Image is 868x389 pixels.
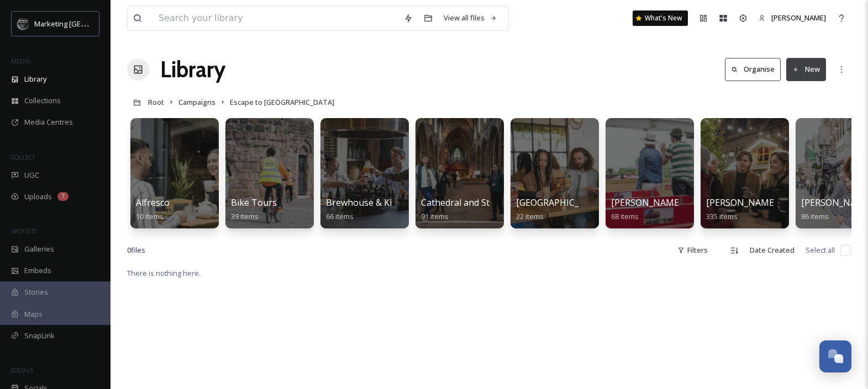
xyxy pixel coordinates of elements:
input: Search your library [153,6,398,30]
span: Cathedral and Storyhouse [421,196,529,209]
span: MEDIA [11,57,30,65]
a: What's New [633,10,688,26]
span: 86 items [801,211,829,221]
div: 7 [57,192,69,201]
a: Alfresco10 items [136,198,170,221]
button: Open Chat [819,340,851,372]
span: Brewhouse & Kitchen [PERSON_NAME] [326,196,488,209]
span: Campaigns [178,97,215,107]
span: [GEOGRAPHIC_DATA] [516,196,605,209]
span: 39 items [231,211,259,221]
span: Escape to [GEOGRAPHIC_DATA] [230,97,334,107]
div: Filters [672,239,713,261]
a: [PERSON_NAME] Christmas335 items [706,198,821,221]
span: [PERSON_NAME] Christmas [706,196,821,209]
span: 0 file s [127,245,145,255]
span: Galleries [24,244,54,254]
span: WIDGETS [11,227,36,235]
span: 22 items [516,211,544,221]
span: Stories [24,287,48,297]
span: Collections [24,95,61,106]
span: 68 items [611,211,639,221]
span: 66 items [326,211,354,221]
span: 10 items [136,211,164,221]
div: Date Created [744,239,800,261]
span: Bike Tours [231,196,277,209]
span: [PERSON_NAME] [771,13,826,23]
a: [PERSON_NAME] Boat68 items [611,198,704,221]
span: Library [24,74,46,84]
a: Campaigns [178,95,215,109]
a: [GEOGRAPHIC_DATA]22 items [516,198,605,221]
a: Cathedral and Storyhouse91 items [421,198,529,221]
button: Organise [725,58,781,81]
span: 91 items [421,211,449,221]
span: Media Centres [24,117,73,127]
span: Maps [24,309,43,319]
span: SOCIALS [11,366,33,374]
a: Library [160,53,225,86]
span: Embeds [24,265,51,276]
span: [PERSON_NAME] Boat [611,196,704,209]
span: Alfresco [136,196,170,209]
a: View all files [438,7,503,29]
span: Select all [806,245,835,255]
span: SnapLink [24,331,55,341]
span: COLLECT [11,153,35,161]
span: UGC [24,170,39,180]
a: Organise [725,58,786,81]
a: Root [148,95,164,109]
span: 335 items [706,211,738,221]
span: There is nothing here. [127,268,201,278]
span: Uploads [24,191,52,202]
a: Brewhouse & Kitchen [PERSON_NAME]66 items [326,198,488,221]
span: Marketing [GEOGRAPHIC_DATA] [34,18,139,29]
button: New [786,58,826,81]
a: Bike Tours39 items [231,198,277,221]
img: MC-Logo-01.svg [18,18,29,29]
span: Root [148,97,164,107]
a: Escape to [GEOGRAPHIC_DATA] [230,95,334,109]
a: [PERSON_NAME] [753,7,832,29]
